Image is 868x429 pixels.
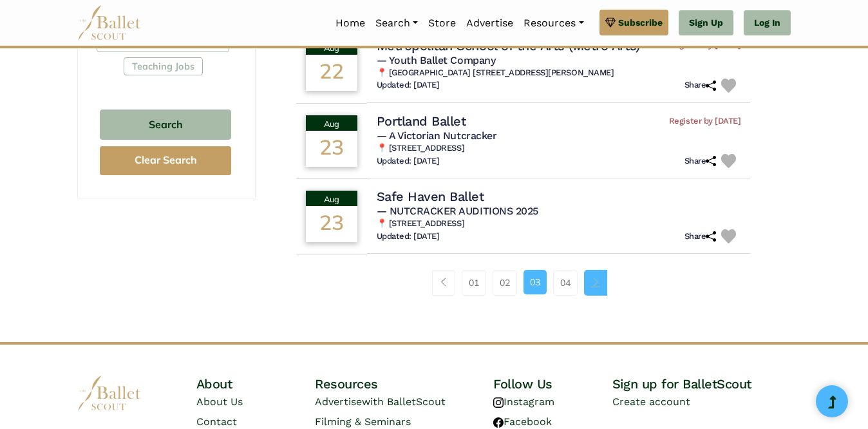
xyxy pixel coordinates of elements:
img: logo [77,376,142,411]
h6: Share [684,80,717,91]
div: 23 [306,131,357,167]
a: 04 [553,270,578,296]
h6: 📍 [STREET_ADDRESS] [377,218,741,229]
a: Advertisewith BalletScout [315,396,446,408]
span: — NUTCRACKER AUDITIONS 2025 [377,205,538,217]
a: 03 [524,270,547,294]
img: facebook logo [493,417,504,428]
a: Home [330,10,370,37]
a: Resources [518,10,589,37]
img: gem.svg [605,15,616,30]
span: — Youth Ballet Company [377,54,495,66]
a: 02 [493,270,517,296]
h4: Follow Us [493,376,612,392]
a: Contact [196,415,237,428]
h4: About [196,376,316,392]
img: instagram logo [493,397,504,408]
a: Instagram [493,396,554,408]
h6: Updated: [DATE] [377,156,440,167]
h6: 📍 [GEOGRAPHIC_DATA] [STREET_ADDRESS][PERSON_NAME] [377,68,741,79]
h4: Sign up for BalletScout [612,376,791,392]
a: Search [370,10,423,37]
h4: Safe Haven Ballet [377,188,484,205]
span: — A Victorian Nutcracker [377,129,496,142]
h6: Updated: [DATE] [377,231,440,242]
span: Subscribe [618,15,663,30]
div: Aug [306,191,357,206]
div: 22 [306,55,357,91]
span: Register by [DATE] [669,116,741,127]
h6: Share [684,231,717,242]
a: 01 [462,270,486,296]
a: Create account [612,396,690,408]
h4: Portland Ballet [377,113,466,129]
div: Aug [306,115,357,131]
h4: Resources [315,376,493,392]
h6: Share [684,156,717,167]
a: Log In [744,10,791,36]
a: Store [423,10,461,37]
h6: 📍 [STREET_ADDRESS] [377,143,741,154]
span: with BalletScout [362,396,446,408]
a: About Us [196,396,243,408]
a: Sign Up [679,10,733,36]
button: Search [100,110,231,140]
a: Facebook [493,415,552,428]
div: 23 [306,206,357,242]
a: Subscribe [599,10,668,35]
nav: Page navigation example [432,270,614,296]
button: Clear Search [100,146,231,175]
h6: Updated: [DATE] [377,80,440,91]
a: Filming & Seminars [315,415,411,428]
a: Advertise [461,10,518,37]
